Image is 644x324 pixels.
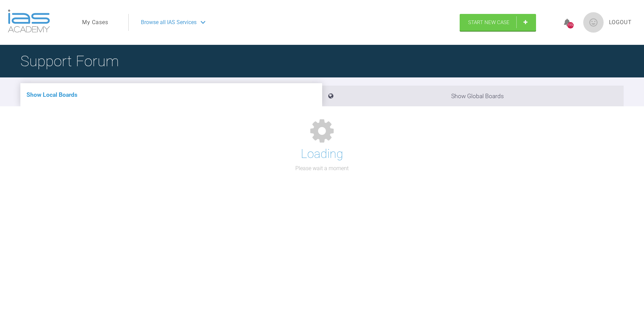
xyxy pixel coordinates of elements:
a: Logout [609,18,632,27]
h1: Support Forum [20,49,119,73]
span: Browse all IAS Services [141,18,197,27]
li: Show Global Boards [322,86,624,106]
a: My Cases [82,18,108,27]
img: logo-light.3e3ef733.png [8,10,50,33]
h1: Loading [301,144,343,164]
p: Please wait a moment [295,164,349,173]
div: 1950 [567,22,574,29]
span: Start New Case [468,19,510,25]
img: profile.png [583,12,604,33]
li: Show Local Boards [20,83,322,106]
a: Start New Case [460,14,536,31]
